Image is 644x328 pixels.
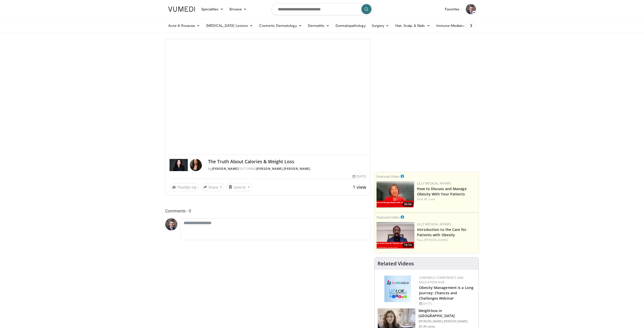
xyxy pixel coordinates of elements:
h3: Weightloss in [GEOGRAPHIC_DATA] [419,308,475,318]
a: CaReMeLO Conference and Education Hub [419,276,464,284]
a: [PERSON_NAME] [284,167,310,171]
a: [MEDICAL_DATA] Lesions [203,21,256,31]
video-js: Video Player [165,39,370,155]
img: VuMedi Logo [168,7,195,12]
a: [PERSON_NAME] [424,238,448,242]
a: Thumbs Up [170,183,199,191]
img: Avatar [190,159,202,171]
a: Introduction to the Care for Patients with Obesity [417,227,466,237]
a: Surgery [369,21,392,31]
a: Immune-Mediated [433,21,474,31]
h4: The Truth About Calories & Weight Loss [208,159,366,165]
button: Share [201,183,224,191]
div: Feat. [417,238,476,242]
img: 45df64a9-a6de-482c-8a90-ada250f7980c.png.150x105_q85_autocrop_double_scale_upscale_version-0.2.jpg [384,276,411,302]
img: Avatar [165,218,177,230]
small: Featured Video [377,215,400,220]
a: Favorites [442,4,463,14]
a: Specialties [198,4,227,14]
img: Dr. Gabrielle Lyon [170,159,188,171]
a: [PERSON_NAME] [256,167,283,171]
div: By FEATURING , [208,167,366,171]
div: [DATE] [419,301,474,306]
a: Hair, Scalp, & Nails [392,21,433,31]
div: Feat. [417,197,476,202]
a: M. Look [424,197,435,201]
a: Browse [226,4,250,14]
input: Search topics, interventions [272,3,373,15]
a: Lilly Medical Affairs [417,181,451,186]
h4: Related Videos [378,261,414,267]
a: 30:56 [377,181,414,208]
a: Dermatitis [305,21,333,31]
a: [PERSON_NAME] [212,167,239,171]
a: Acne & Rosacea [165,21,203,31]
a: How to Discuss and Manage Obesity With Your Patients [417,186,467,196]
img: acc2e291-ced4-4dd5-b17b-d06994da28f3.png.150x105_q85_crop-smart_upscale.png [377,222,414,249]
span: 30:56 [402,202,413,207]
img: c98a6a29-1ea0-4bd5-8cf5-4d1e188984a7.png.150x105_q85_crop-smart_upscale.png [377,181,414,208]
span: 19:14 [402,243,413,247]
p: [PERSON_NAME] [PERSON_NAME] [419,319,475,323]
iframe: Advertisement [389,39,465,102]
img: Avatar [466,4,476,14]
button: Save to [226,183,252,191]
small: Featured Video [377,174,400,179]
a: 19:14 [377,222,414,249]
iframe: Advertisement [389,105,465,169]
a: Cosmetic Dermatology [256,21,305,31]
a: Dermatopathology [333,21,368,31]
a: Lilly Medical Affairs [417,222,451,226]
a: Obesity Management is a Long Journey: Chances and Challenges Webinar [419,285,473,301]
div: [DATE] [352,174,366,179]
span: Comments 0 [165,208,371,214]
span: 1 view [353,184,366,190]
